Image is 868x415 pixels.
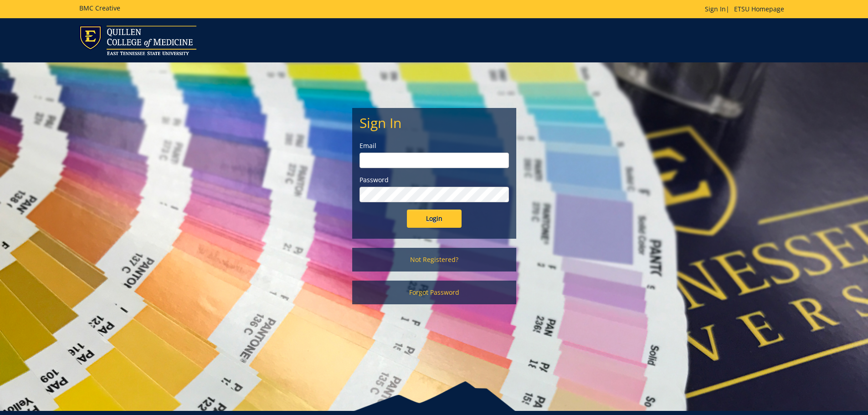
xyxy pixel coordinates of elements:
a: Not Registered? [352,248,516,272]
img: ETSU logo [79,26,196,55]
input: Login [407,210,462,228]
a: ETSU Homepage [729,5,789,13]
h5: BMC Creative [79,5,120,11]
a: Sign In [705,5,726,13]
label: Email [360,141,509,150]
a: Forgot Password [352,281,516,304]
p: | [705,5,789,14]
h2: Sign In [360,115,509,130]
label: Password [360,175,509,184]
